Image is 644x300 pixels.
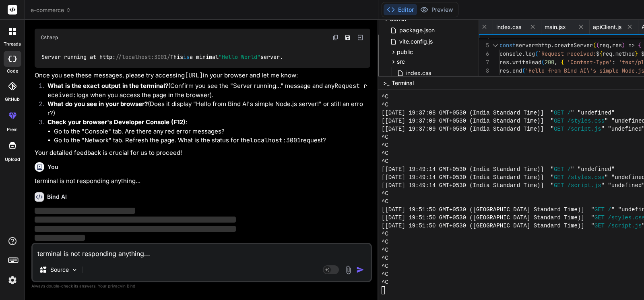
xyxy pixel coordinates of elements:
[545,58,554,66] span: 200
[47,100,148,108] strong: What do you see in your browser?
[382,93,388,101] span: ^C
[603,50,612,57] span: req
[383,79,389,87] span: >_
[479,75,489,83] div: 9
[392,79,414,87] span: Terminal
[551,42,554,49] span: .
[500,75,503,83] span: }
[522,67,525,74] span: (
[397,58,405,66] span: src
[382,190,388,198] span: ^C
[622,42,625,49] span: )
[382,101,388,109] span: ^C
[609,42,612,49] span: ,
[405,68,432,78] span: index.css
[41,100,370,118] li: (Does it display "Hello from Bind AI's simple Node.js server!" or still an error?)
[4,41,21,48] label: threads
[500,67,509,74] span: res
[545,23,566,31] span: main.jsx
[479,50,489,58] div: 6
[397,48,413,56] span: public
[382,198,388,206] span: ^C
[593,23,621,31] span: apiClient.js
[594,214,605,222] span: GET
[382,206,594,214] span: [[DATE] 19:51:50 GMT+0530 ([GEOGRAPHIC_DATA] Standard Time)] "
[50,266,69,274] p: Source
[41,118,370,145] li: :
[512,67,522,74] span: end
[250,136,301,144] code: localhost:3001
[382,173,554,181] span: [[DATE] 19:49:14 GMT+0530 (India Standard Time)] "
[568,173,605,181] span: /styles.css
[503,75,506,83] span: )
[47,193,67,201] h6: Bind AI
[41,53,284,61] code: Server running at http: This a minimal server.
[382,181,554,190] span: [[DATE] 19:49:14 GMT+0530 (India Standard Time)] "
[516,42,535,49] span: server
[35,177,370,186] p: terminal is not responding anything...
[356,266,364,274] img: icon
[638,42,641,49] span: {
[71,267,78,273] img: Pick Models
[568,117,605,125] span: /styles.css
[382,230,388,238] span: ^C
[31,282,372,290] p: Always double-check its answers. Your in Bind
[500,50,522,57] span: console
[554,165,564,173] span: GET
[500,42,516,49] span: const
[31,6,71,14] span: e-commerce
[512,58,541,66] span: writeHead
[219,53,260,60] span: "Hello World"
[568,109,571,117] span: /
[116,53,170,60] span: //localhost:3001/
[612,42,622,49] span: res
[5,96,20,103] label: GitHub
[54,136,370,145] li: Go to the "Network" tab. Refresh the page. What is the status for the request?
[554,109,564,117] span: GET
[506,75,509,83] span: ;
[54,127,370,136] li: Go to the "Console" tab. Are there any red error messages?
[382,262,388,270] span: ^C
[382,278,388,286] span: ^C
[382,133,388,141] span: ^C
[596,50,599,57] span: $
[509,58,512,66] span: .
[635,50,638,57] span: }
[382,246,388,254] span: ^C
[593,42,596,49] span: (
[47,118,186,126] strong: Check your browser's Developer Console (F12)
[35,71,370,80] p: Once you see these messages, please try accessing in your browser and let me know:
[509,67,512,74] span: .
[417,4,456,15] button: Preview
[47,82,168,90] strong: What is the exact output in the terminal?
[35,217,236,223] span: ‌
[41,34,58,41] span: Csharp
[398,25,436,35] span: package.json
[382,222,594,230] span: [[DATE] 19:51:50 GMT+0530 ([GEOGRAPHIC_DATA] Standard Time)] "
[35,208,135,214] span: ‌
[479,41,489,50] div: 5
[382,238,388,246] span: ^C
[554,125,564,133] span: GET
[490,41,500,50] div: Click to collapse the range.
[596,42,599,49] span: (
[35,148,370,158] p: Your detailed feedback is crucial for us to proceed!
[357,34,364,41] img: Open in Browser
[382,254,388,262] span: ^C
[382,125,554,133] span: [[DATE] 19:37:09 GMT+0530 (India Standard Time)] "
[384,4,417,15] button: Editor
[47,82,367,99] code: Request received:
[568,181,601,190] span: /script.js
[479,58,489,67] div: 7
[7,126,18,133] label: prem
[382,109,554,117] span: [[DATE] 19:37:08 GMT+0530 (India Standard Time)] "
[332,34,339,41] img: copy
[535,50,538,57] span: (
[382,149,388,157] span: ^C
[522,50,525,57] span: .
[561,58,564,66] span: {
[608,222,642,230] span: /script.js
[500,58,509,66] span: res
[594,206,605,214] span: GET
[7,68,18,75] label: code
